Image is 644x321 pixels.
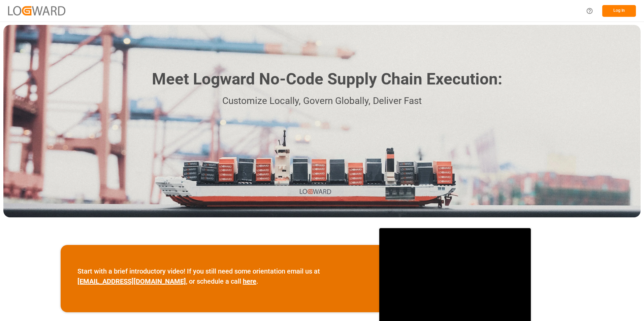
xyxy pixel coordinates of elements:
[142,94,502,109] p: Customize Locally, Govern Globally, Deliver Fast
[77,277,186,285] a: [EMAIL_ADDRESS][DOMAIN_NAME]
[582,3,597,19] button: Help Center
[152,67,502,91] h1: Meet Logward No-Code Supply Chain Execution:
[8,6,65,15] img: Logward_new_orange.png
[77,266,362,286] p: Start with a brief introductory video! If you still need some orientation email us at , or schedu...
[243,277,256,285] a: here
[602,5,636,17] button: Log In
